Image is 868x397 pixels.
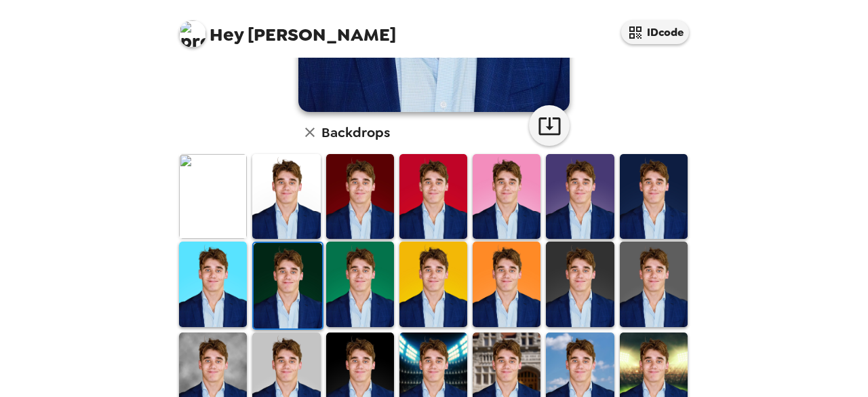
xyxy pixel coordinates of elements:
button: IDcode [621,20,689,44]
span: Hey [210,22,243,47]
img: Original [179,154,247,239]
img: profile pic [179,20,206,48]
span: [PERSON_NAME] [179,14,396,44]
h6: Backdrops [321,121,390,143]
